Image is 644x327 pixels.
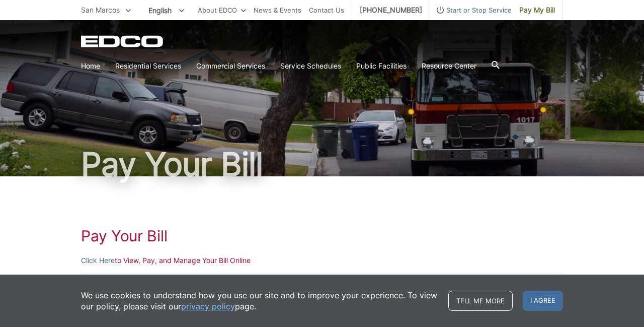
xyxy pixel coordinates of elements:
[81,60,100,72] a: Home
[81,35,165,47] a: EDCD logo. Return to the homepage.
[81,255,115,266] a: Click Here
[115,60,181,72] a: Residential Services
[81,148,563,180] h1: Pay Your Bill
[81,227,563,245] h1: Pay Your Bill
[448,291,513,311] a: Tell me more
[81,255,563,266] p: to View, Pay, and Manage Your Bill Online
[141,2,192,19] span: English
[198,5,246,16] a: About EDCO
[196,60,265,72] a: Commercial Services
[309,5,344,16] a: Contact Us
[280,60,341,72] a: Service Schedules
[422,60,476,72] a: Resource Center
[356,60,407,72] a: Public Facilities
[81,290,438,312] p: We use cookies to understand how you use our site and to improve your experience. To view our pol...
[254,5,301,16] a: News & Events
[519,5,555,16] span: Pay My Bill
[181,301,235,312] a: privacy policy
[81,6,120,14] span: San Marcos
[523,291,563,311] span: I agree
